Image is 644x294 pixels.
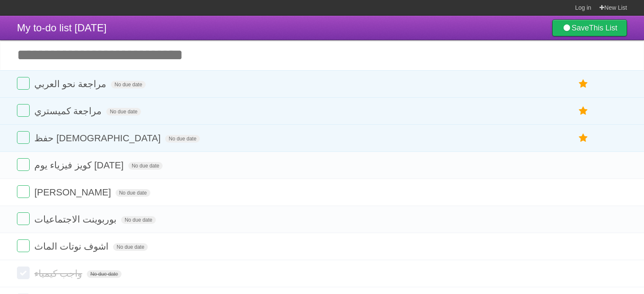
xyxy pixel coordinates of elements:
[589,24,617,32] b: This List
[116,189,150,197] span: No due date
[34,187,113,198] span: [PERSON_NAME]
[17,77,30,90] label: Done
[34,106,104,116] span: مراجعة كميستري
[17,131,30,144] label: Done
[17,158,30,171] label: Done
[34,268,84,279] span: واجب كيمياء
[575,104,591,118] label: Star task
[34,214,119,225] span: بوربوينت الاجتماعيات
[113,243,147,251] span: No due date
[34,160,126,170] span: كويز فيزياء يوم [DATE]
[34,133,163,143] span: حفظ [DEMOGRAPHIC_DATA]
[34,241,111,252] span: اشوف نوتات الماث
[575,131,591,145] label: Star task
[165,135,199,143] span: No due date
[121,216,155,224] span: No due date
[17,185,30,198] label: Done
[34,79,108,89] span: مراجعة نحو العربي
[111,81,145,88] span: No due date
[17,212,30,225] label: Done
[552,19,627,36] a: SaveThis List
[106,108,141,115] span: No due date
[17,239,30,252] label: Done
[128,162,163,170] span: No due date
[87,270,121,278] span: No due date
[575,77,591,91] label: Star task
[17,22,107,33] span: My to-do list [DATE]
[17,104,30,117] label: Done
[17,267,30,279] label: Done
